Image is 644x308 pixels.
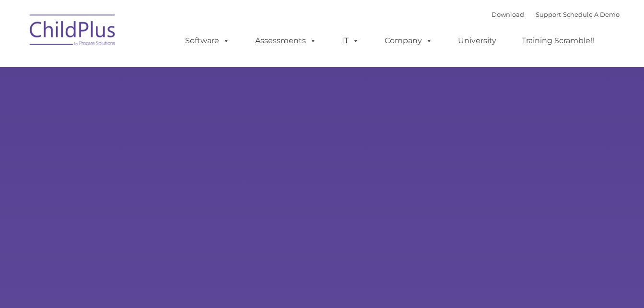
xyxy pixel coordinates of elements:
a: University [448,31,506,50]
a: Training Scramble!! [512,31,604,50]
a: Software [176,31,239,50]
a: Company [375,31,442,50]
font: | [492,11,620,18]
a: Schedule A Demo [563,11,620,18]
img: ChildPlus by Procare Solutions [25,8,121,56]
a: Download [492,11,524,18]
a: Support [536,11,561,18]
a: IT [332,31,369,50]
a: Assessments [246,31,326,50]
